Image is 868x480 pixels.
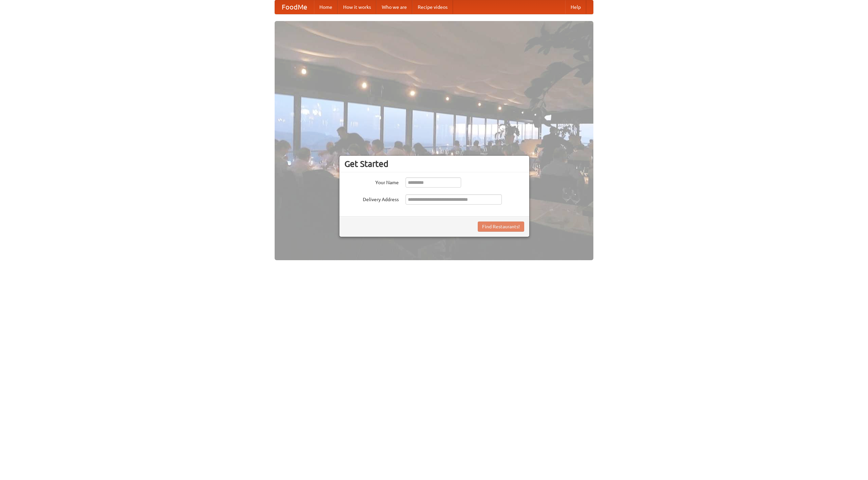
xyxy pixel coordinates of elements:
a: Who we are [376,0,412,14]
a: Help [565,0,586,14]
h3: Get Started [344,159,524,169]
a: How it works [338,0,376,14]
label: Delivery Address [344,194,399,203]
a: Recipe videos [412,0,453,14]
button: Find Restaurants! [478,222,524,232]
a: Home [314,0,338,14]
a: FoodMe [275,0,314,14]
label: Your Name [344,177,399,186]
